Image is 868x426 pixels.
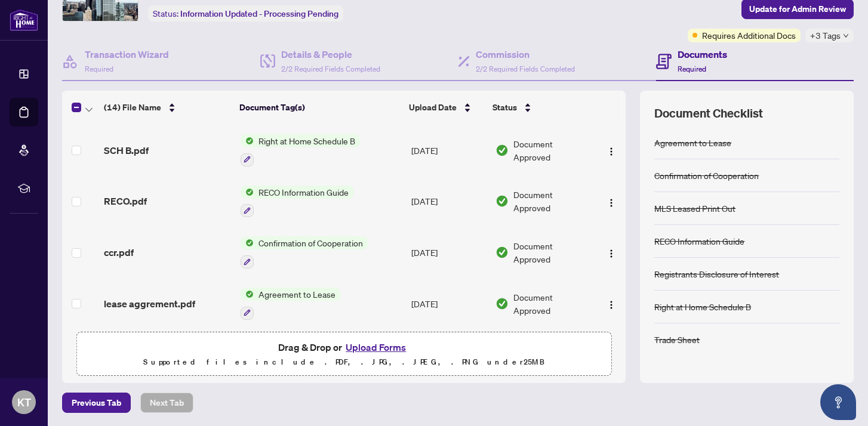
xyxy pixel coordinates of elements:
[607,147,616,156] img: Logo
[278,339,410,355] span: Drag & Drop or
[476,64,575,73] span: 2/2 Required Fields Completed
[104,143,149,158] span: SCH B.pdf
[241,288,340,320] button: Status IconAgreement to Lease
[77,332,611,376] span: Drag & Drop orUpload FormsSupported files include .PDF, .JPG, .JPEG, .PNG under25MB
[241,236,368,268] button: Status IconConfirmation of Cooperation
[495,144,509,157] img: Document Status
[99,91,235,124] th: (14) File Name
[85,47,169,61] h4: Transaction Wizard
[602,192,621,211] button: Logo
[409,101,457,114] span: Upload Date
[407,278,491,329] td: [DATE]
[476,47,575,61] h4: Commission
[241,134,360,166] button: Status IconRight at Home Schedule B
[602,243,621,262] button: Logo
[607,300,616,310] img: Logo
[62,393,131,413] button: Previous Tab
[10,9,38,31] img: logo
[843,33,849,39] span: down
[104,194,147,208] span: RECO.pdf
[342,339,410,355] button: Upload Forms
[495,246,509,259] img: Document Status
[241,236,254,249] img: Status Icon
[241,134,254,147] img: Status Icon
[495,297,509,310] img: Document Status
[84,355,604,369] p: Supported files include .PDF, .JPG, .JPEG, .PNG under 25 MB
[654,300,751,313] div: Right at Home Schedule B
[235,91,404,124] th: Document Tag(s)
[607,198,616,208] img: Logo
[493,101,517,114] span: Status
[654,136,731,149] div: Agreement to Lease
[254,186,353,199] span: RECO Information Guide
[654,105,763,122] span: Document Checklist
[607,249,616,258] img: Logo
[488,91,593,124] th: Status
[602,294,621,313] button: Logo
[407,176,491,227] td: [DATE]
[495,195,509,208] img: Document Status
[140,393,193,413] button: Next Tab
[281,64,380,73] span: 2/2 Required Fields Completed
[513,239,592,266] span: Document Approved
[654,169,759,182] div: Confirmation of Cooperation
[254,288,340,301] span: Agreement to Lease
[654,234,744,248] div: RECO Information Guide
[85,64,113,73] span: Required
[407,227,491,278] td: [DATE]
[241,186,353,218] button: Status IconRECO Information Guide
[404,91,488,124] th: Upload Date
[602,141,621,160] button: Logo
[654,202,735,215] div: MLS Leased Print Out
[513,291,592,317] span: Document Approved
[254,134,360,147] span: Right at Home Schedule B
[104,297,195,311] span: lease aggrement.pdf
[148,5,343,21] div: Status:
[104,245,134,260] span: ccr.pdf
[678,64,706,73] span: Required
[72,393,121,412] span: Previous Tab
[702,29,796,42] span: Requires Additional Docs
[407,125,491,176] td: [DATE]
[241,186,254,199] img: Status Icon
[654,333,700,346] div: Trade Sheet
[820,384,856,420] button: Open asap
[281,47,380,61] h4: Details & People
[513,137,592,163] span: Document Approved
[254,236,368,249] span: Confirmation of Cooperation
[180,8,338,19] span: Information Updated - Processing Pending
[810,29,841,42] span: +3 Tags
[513,188,592,214] span: Document Approved
[678,47,727,61] h4: Documents
[654,267,779,280] div: Registrants Disclosure of Interest
[104,101,161,114] span: (14) File Name
[17,394,31,410] span: KT
[241,288,254,301] img: Status Icon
